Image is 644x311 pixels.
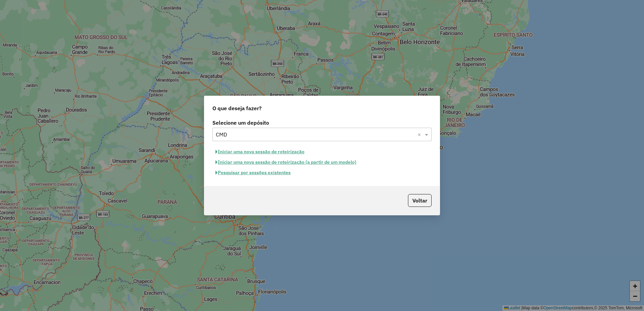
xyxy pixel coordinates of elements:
[408,194,432,207] button: Voltar
[212,157,359,167] button: Iniciar uma nova sessão de roteirização (a partir de um modelo)
[212,167,294,178] button: Pesquisar por sessões existentes
[417,130,423,138] span: Clear all
[212,104,262,112] span: O que deseja fazer?
[212,147,308,157] button: Iniciar uma nova sessão de roteirização
[212,119,432,127] label: Selecione um depósito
